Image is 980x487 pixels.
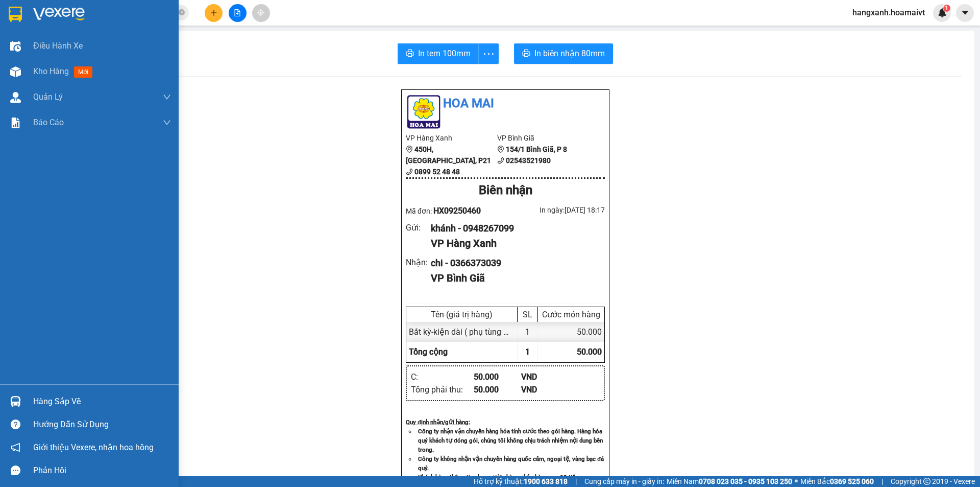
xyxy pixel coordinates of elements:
span: Cung cấp máy in - giấy in: [584,476,664,487]
span: Hỗ trợ kỹ thuật: [474,476,568,487]
button: file-add [229,4,247,22]
span: down [163,93,171,101]
span: file-add [234,9,241,16]
div: khánh - 0948267099 [431,221,597,236]
strong: 1900 633 818 [524,477,568,485]
div: SL [520,310,535,319]
b: 154/1 Bình Giã, P 8 [506,145,567,153]
img: logo-vxr [9,7,22,22]
span: | [881,476,883,487]
div: 1 [518,322,538,342]
div: VP Hàng Xanh [431,236,597,251]
button: printerIn tem 100mm [398,43,479,64]
div: Nhận : [406,256,431,269]
span: | [575,476,577,487]
span: Báo cáo [33,116,64,129]
span: printer [522,49,530,59]
b: 0899 52 48 48 [414,168,460,176]
div: Hàng Xanh [9,9,80,21]
div: VND [521,383,569,396]
button: plus [205,4,223,22]
div: 0366373039 [87,33,159,48]
button: printerIn biên nhận 80mm [514,43,613,64]
img: warehouse-icon [10,66,21,77]
span: close-circle [179,8,185,18]
div: Tên (giá trị hàng) [409,310,514,319]
span: mới [74,66,92,78]
span: Kho hàng [33,66,69,76]
b: 02543521980 [506,156,551,165]
span: close-circle [179,9,185,15]
div: VP Bình Giã [431,270,597,286]
div: Gửi : [406,221,431,234]
span: ⚪️ [795,479,798,483]
span: more [479,48,498,60]
div: 50.000 [474,383,521,396]
div: Hàng sắp về [33,394,171,409]
div: Tổng phải thu : [411,383,474,396]
span: copyright [923,478,930,485]
span: Gửi: [9,10,24,20]
span: printer [406,49,414,59]
strong: 0369 525 060 [830,477,874,485]
span: notification [11,443,20,452]
span: HX09250460 [433,206,481,216]
div: 0948267099 [9,33,80,48]
span: down [163,119,171,127]
div: chi [87,21,159,33]
img: icon-new-feature [938,8,947,17]
span: aim [257,9,264,16]
span: Giới thiệu Vexere, nhận hoa hồng [33,441,154,454]
div: chi - 0366373039 [431,256,597,270]
strong: Công ty nhận vận chuyển hàng hóa tính cước theo gói hàng. Hàng hóa quý khách tự đóng gói, chúng t... [418,428,603,453]
strong: 0708 023 035 - 0935 103 250 [699,477,792,485]
span: question-circle [11,420,20,429]
strong: Khách hàng thông tin cho người nhà ra nhận hàng sau 03 tiếng. [418,474,583,481]
div: Hướng dẫn sử dụng [33,417,171,432]
span: 1 [945,5,948,12]
span: In biên nhận 80mm [534,47,605,60]
div: Quy định nhận/gửi hàng : [406,418,605,427]
span: Bất kỳ - kiện dài ( phụ tùng máy lạnh (0) [409,327,549,337]
button: aim [252,4,270,22]
span: Tổng cộng [409,347,448,357]
div: 50.000 [86,54,160,68]
span: Quản Lý [33,90,63,103]
li: Hoa Mai [406,94,605,113]
span: environment [406,146,413,153]
div: In ngày: [DATE] 18:17 [505,204,605,216]
sup: 1 [943,5,950,12]
strong: Công ty không nhận vận chuyển hàng quốc cấm, ngoại tệ, vàng bạc đá quý. [418,455,604,472]
span: C : [86,56,94,67]
span: Miền Nam [667,476,792,487]
span: Miền Bắc [800,476,874,487]
img: warehouse-icon [10,41,21,52]
li: VP Hàng Xanh [406,132,497,144]
img: warehouse-icon [10,92,21,103]
div: C : [411,370,474,383]
span: In tem 100mm [418,47,471,60]
img: logo.jpg [406,94,442,130]
span: 1 [525,347,530,357]
span: message [11,466,20,475]
div: Tên hàng: kiện dài ( phụ tùng máy lạnh ( : 1 ) [9,74,159,100]
div: Phản hồi [33,463,171,478]
li: VP Bình Giã [497,132,589,144]
img: warehouse-icon [10,396,21,407]
div: Bình Giã [87,9,159,21]
img: solution-icon [10,118,21,128]
div: khánh [9,21,80,33]
div: VND [521,370,569,383]
span: 50.000 [577,347,602,357]
span: Nhận: [87,10,112,20]
div: 50.000 [538,322,604,342]
span: caret-down [961,8,970,17]
button: more [478,43,499,64]
div: Biên nhận [406,181,605,200]
span: Điều hành xe [33,39,83,52]
div: Mã đơn: [406,204,505,217]
span: environment [497,146,504,153]
span: plus [210,9,217,16]
div: Cước món hàng [541,310,602,319]
span: hangxanh.hoamaivt [844,6,933,19]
